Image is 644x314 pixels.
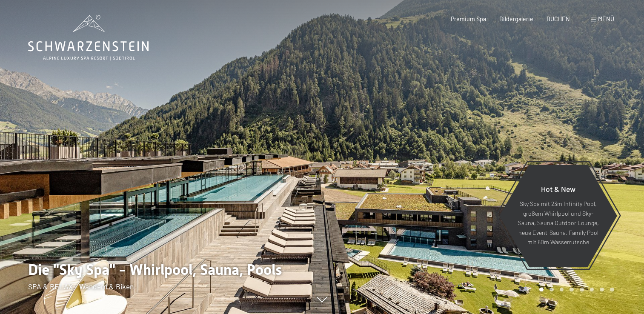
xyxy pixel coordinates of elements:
div: Carousel Pagination [536,288,614,292]
span: Hot & New [541,184,575,194]
a: Bildergalerie [499,15,533,23]
div: Carousel Page 3 [560,288,564,292]
div: Carousel Page 2 [550,288,554,292]
div: Carousel Page 8 [610,288,614,292]
a: Hot & New Sky Spa mit 23m Infinity Pool, großem Whirlpool und Sky-Sauna, Sauna Outdoor Lounge, ne... [499,164,618,267]
div: Carousel Page 4 [570,288,574,292]
div: Carousel Page 7 [600,288,604,292]
a: Premium Spa [451,15,486,23]
div: Carousel Page 5 [580,288,584,292]
div: Carousel Page 1 (Current Slide) [539,288,544,292]
p: Sky Spa mit 23m Infinity Pool, großem Whirlpool und Sky-Sauna, Sauna Outdoor Lounge, neue Event-S... [518,199,599,247]
div: Carousel Page 6 [590,288,594,292]
span: Menü [598,15,614,23]
a: BUCHEN [547,15,570,23]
